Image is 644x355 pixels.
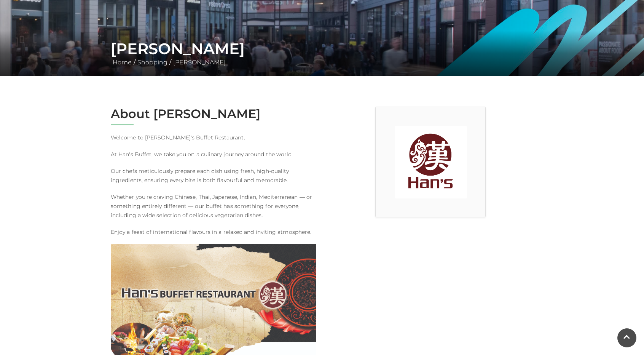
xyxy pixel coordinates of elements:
[111,133,316,142] p: Welcome to [PERSON_NAME]'s Buffet Restaurant.
[111,107,316,121] h2: About [PERSON_NAME]
[171,59,228,66] a: [PERSON_NAME]
[105,40,539,67] div: / /
[111,192,316,220] p: Whether you're craving Chinese, Thai, Japanese, Indian, Mediterranean — or something entirely dif...
[111,227,316,237] p: Enjoy a feast of international flavours in a relaxed and inviting atmosphere.
[111,150,316,159] p: At Han's Buffet, we take you on a culinary journey around the world.
[135,59,169,66] a: Shopping
[111,40,533,58] h1: [PERSON_NAME]
[111,59,134,66] a: Home
[111,166,316,185] p: Our chefs meticulously prepare each dish using fresh, high-quality ingredients, ensuring every bi...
